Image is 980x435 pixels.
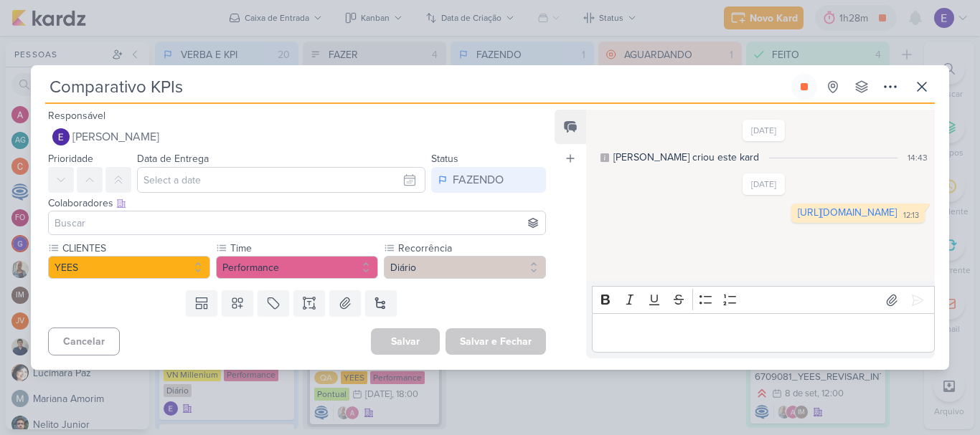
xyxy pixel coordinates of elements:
div: Colaboradores [48,196,546,211]
input: Select a date [137,167,425,193]
div: Parar relógio [798,81,810,92]
input: Kard Sem Título [45,74,788,100]
label: Responsável [48,110,105,122]
label: Prioridade [48,153,93,165]
img: Eduardo Quaresma [52,128,70,145]
div: 14:43 [908,151,928,164]
span: [PERSON_NAME] [72,128,159,145]
button: FAZENDO [431,167,546,193]
label: Time [229,241,378,256]
label: Recorrência [397,241,546,256]
input: Buscar [52,214,542,231]
div: Editor editing area: main [592,313,935,353]
button: [PERSON_NAME] [48,124,546,150]
button: Performance [216,256,378,279]
label: Data de Entrega [137,153,209,165]
button: Diário [384,256,546,279]
label: CLIENTES [61,241,210,256]
div: FAZENDO [453,171,504,188]
div: 12:13 [903,210,919,221]
label: Status [431,153,458,165]
div: [PERSON_NAME] criou este kard [613,150,759,165]
div: Editor toolbar [592,286,935,314]
button: YEES [48,256,210,279]
button: Cancelar [48,328,120,355]
a: [URL][DOMAIN_NAME] [798,206,897,219]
